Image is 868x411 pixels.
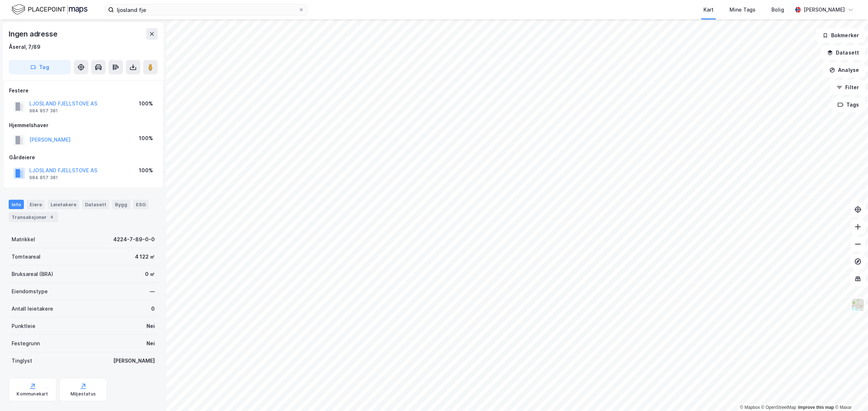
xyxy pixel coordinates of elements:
[48,213,55,221] div: 4
[12,339,40,348] div: Festegrunn
[831,98,865,112] button: Tags
[798,405,834,410] a: Improve this map
[851,298,865,312] img: Z
[9,28,59,40] div: Ingen adresse
[12,252,41,261] div: Tomteareal
[12,287,48,296] div: Eiendomstype
[12,322,35,330] div: Punktleie
[113,235,155,244] div: 4224-7-89-0-0
[114,4,298,15] input: Søk på adresse, matrikkel, gårdeiere, leietakere eller personer
[832,376,868,411] iframe: Chat Widget
[113,356,155,365] div: [PERSON_NAME]
[823,63,865,77] button: Analyse
[12,235,35,244] div: Matrikkel
[29,175,58,181] div: 984 857 381
[71,391,96,397] div: Miljøstatus
[703,5,714,14] div: Kart
[830,80,865,95] button: Filter
[139,99,153,108] div: 100%
[9,86,157,95] div: Festere
[133,200,149,209] div: ESG
[832,376,868,411] div: Kontrollprogram for chat
[9,121,157,130] div: Hjemmelshaver
[729,5,756,14] div: Mine Tags
[146,339,155,348] div: Nei
[145,270,155,278] div: 0 ㎡
[112,200,130,209] div: Bygg
[9,212,58,222] div: Transaksjoner
[27,200,45,209] div: Eiere
[740,405,760,410] a: Mapbox
[771,5,784,14] div: Bolig
[151,304,155,313] div: 0
[29,108,58,114] div: 984 857 381
[139,134,153,143] div: 100%
[135,252,155,261] div: 4 122 ㎡
[12,356,32,365] div: Tinglyst
[139,166,153,175] div: 100%
[12,3,88,16] img: logo.f888ab2527a4732fd821a326f86c7f29.svg
[82,200,109,209] div: Datasett
[9,43,41,51] div: Åseral, 7/89
[816,28,865,43] button: Bokmerker
[9,153,157,162] div: Gårdeiere
[804,5,845,14] div: [PERSON_NAME]
[146,322,155,330] div: Nei
[12,304,53,313] div: Antall leietakere
[12,270,53,278] div: Bruksareal (BRA)
[48,200,79,209] div: Leietakere
[821,46,865,60] button: Datasett
[9,60,71,74] button: Tag
[150,287,155,296] div: —
[9,200,24,209] div: Info
[17,391,48,397] div: Kommunekart
[761,405,796,410] a: OpenStreetMap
